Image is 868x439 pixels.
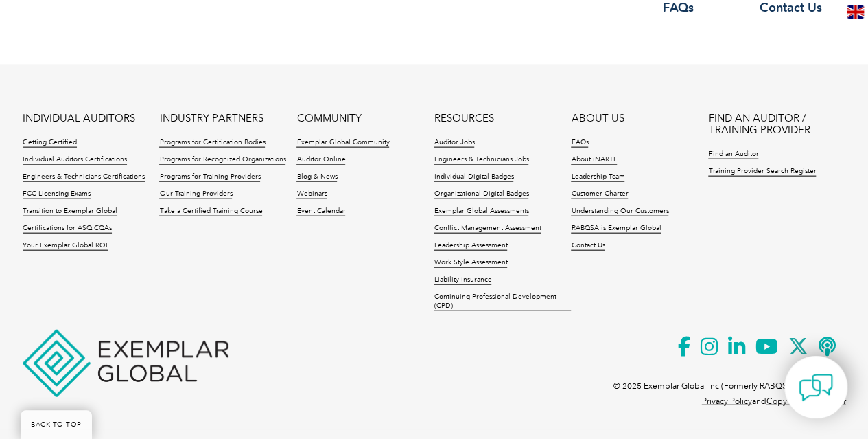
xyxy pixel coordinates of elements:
[296,138,389,148] a: Exemplar Global Community
[766,396,846,406] a: Copyright Disclaimer
[159,172,260,182] a: Programs for Training Providers
[434,172,513,182] a: Individual Digital Badges
[434,224,541,234] a: Conflict Management Assessment
[708,150,758,159] a: Find an Auditor
[434,138,474,148] a: Auditor Jobs
[571,224,661,234] a: RABQSA is Exemplar Global
[571,190,628,199] a: Customer Charter
[434,258,507,268] a: Work Style Assessment
[159,113,263,124] a: INDUSTRY PARTNERS
[296,190,327,199] a: Webinars
[708,113,845,136] a: FIND AN AUDITOR / TRAINING PROVIDER
[23,224,112,234] a: Certifications for ASQ CQAs
[571,241,605,251] a: Contact Us
[702,394,846,409] p: and
[434,275,491,285] a: Liability Insurance
[159,190,232,199] a: Our Training Providers
[21,410,92,439] a: BACK TO TOP
[23,138,77,148] a: Getting Certified
[23,172,145,182] a: Engineers & Technicians Certifications
[571,172,624,182] a: Leadership Team
[434,207,528,216] a: Exemplar Global Assessments
[708,167,816,177] a: Training Provider Search Register
[23,330,228,397] img: Exemplar Global
[702,396,752,406] a: Privacy Policy
[23,190,91,199] a: FCC Licensing Exams
[159,207,262,216] a: Take a Certified Training Course
[23,155,127,165] a: Individual Auditors Certifications
[23,113,135,124] a: INDIVIDUAL AUDITORS
[296,172,337,182] a: Blog & News
[571,113,624,124] a: ABOUT US
[434,113,493,124] a: RESOURCES
[296,113,361,124] a: COMMUNITY
[799,370,833,405] img: contact-chat.png
[571,155,617,165] a: About iNARTE
[23,207,117,216] a: Transition to Exemplar Global
[23,241,108,251] a: Your Exemplar Global ROI
[613,379,846,394] p: © 2025 Exemplar Global Inc (Formerly RABQSA International).
[434,190,528,199] a: Organizational Digital Badges
[571,138,588,148] a: FAQs
[434,241,507,251] a: Leadership Assessment
[434,155,528,165] a: Engineers & Technicians Jobs
[434,293,571,311] a: Continuing Professional Development (CPD)
[296,155,345,165] a: Auditor Online
[159,138,265,148] a: Programs for Certification Bodies
[159,155,285,165] a: Programs for Recognized Organizations
[296,207,345,216] a: Event Calendar
[571,207,668,216] a: Understanding Our Customers
[847,5,864,19] img: en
